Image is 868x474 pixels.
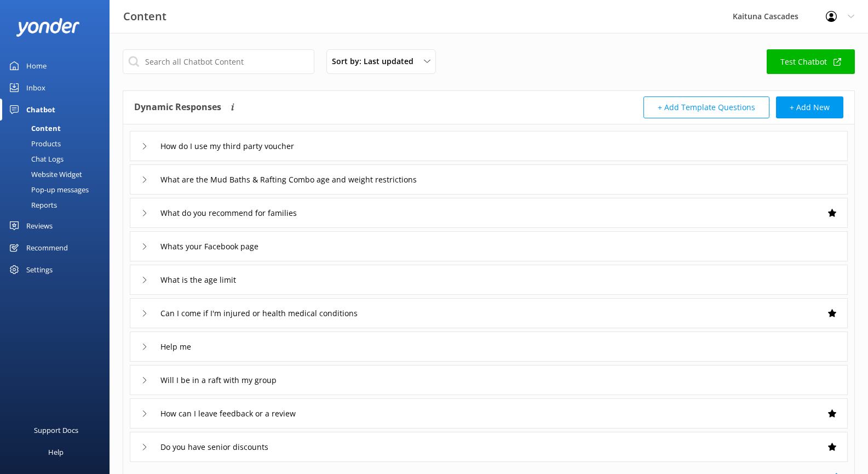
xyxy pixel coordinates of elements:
span: Sort by: Last updated [332,55,420,67]
div: Reviews [26,215,53,237]
div: Inbox [26,77,45,99]
a: Reports [7,197,110,213]
a: Products [7,136,110,151]
div: Website Widget [7,167,82,182]
button: + Add Template Questions [643,96,769,118]
a: Test Chatbot [767,49,855,74]
img: yonder-white-logo.png [16,18,79,36]
input: Search all Chatbot Content [123,49,314,74]
div: Pop-up messages [7,182,89,197]
h3: Content [123,8,166,25]
a: Pop-up messages [7,182,110,197]
h4: Dynamic Responses [134,96,221,118]
div: Chat Logs [7,151,64,167]
div: Support Docs [34,419,78,441]
div: Content [7,121,61,136]
div: Products [7,136,61,151]
a: Content [7,121,110,136]
button: + Add New [776,96,843,118]
div: Settings [26,259,53,281]
div: Recommend [26,237,68,259]
div: Reports [7,197,57,213]
a: Chat Logs [7,151,110,167]
a: Website Widget [7,167,110,182]
div: Home [26,55,47,77]
div: Help [48,441,64,463]
div: Chatbot [26,99,55,121]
